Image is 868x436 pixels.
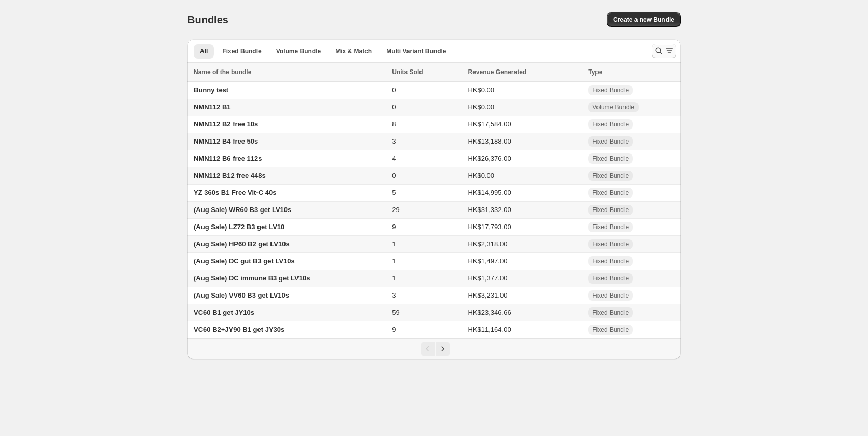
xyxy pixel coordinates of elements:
[613,16,674,24] span: Create a new Bundle
[187,338,681,359] nav: Pagination
[592,103,634,111] span: Volume Bundle
[468,120,511,128] span: HK$17,584.00
[200,47,208,55] span: All
[588,67,674,77] div: Type
[276,47,321,55] span: Volume Bundle
[468,223,511,231] span: HK$17,793.00
[392,308,399,316] span: 59
[468,274,507,282] span: HK$1,377.00
[194,326,284,333] span: VC60 B2+JY90 B1 get JY30s
[436,342,450,356] button: Next
[468,326,511,333] span: HK$11,164.00
[194,86,228,94] span: Bunny test
[194,154,262,162] span: NMN112 B6 free 112s
[468,189,511,196] span: HK$14,995.00
[335,47,372,55] span: Mix & Match
[194,67,386,77] div: Name of the bundle
[194,189,276,196] span: YZ 360s B1 Free Vit-C 40s
[392,172,396,179] span: 0
[468,172,494,179] span: HK$0.00
[392,86,396,94] span: 0
[592,154,629,163] span: Fixed Bundle
[468,240,507,248] span: HK$2,318.00
[392,189,396,196] span: 5
[592,206,629,214] span: Fixed Bundle
[392,240,396,248] span: 1
[592,223,629,231] span: Fixed Bundle
[194,291,289,299] span: (Aug Sale) VV60 B3 get LV10s
[468,291,507,299] span: HK$3,231.00
[468,308,511,316] span: HK$23,346.66
[194,137,258,145] span: NMN112 B4 free 50s
[592,308,629,317] span: Fixed Bundle
[392,274,396,282] span: 1
[592,291,629,300] span: Fixed Bundle
[194,223,284,231] span: (Aug Sale) LZ72 B3 get LV10
[392,120,396,128] span: 8
[392,67,423,77] span: Units Sold
[392,206,399,214] span: 29
[592,326,629,334] span: Fixed Bundle
[187,13,228,26] h1: Bundles
[468,67,526,77] span: Revenue Generated
[592,257,629,265] span: Fixed Bundle
[392,326,396,333] span: 9
[607,12,681,27] button: Create a new Bundle
[468,103,494,111] span: HK$0.00
[392,137,396,145] span: 3
[194,240,290,248] span: (Aug Sale) HP60 B2 get LV10s
[468,257,507,265] span: HK$1,497.00
[222,47,261,55] span: Fixed Bundle
[592,240,629,248] span: Fixed Bundle
[468,206,511,214] span: HK$31,332.00
[592,189,629,197] span: Fixed Bundle
[194,308,254,316] span: VC60 B1 get JY10s
[652,44,676,58] button: Search and filter results
[468,154,511,162] span: HK$26,376.00
[468,137,511,145] span: HK$13,188.00
[392,223,396,231] span: 9
[468,67,537,77] button: Revenue Generated
[592,86,629,94] span: Fixed Bundle
[194,206,291,214] span: (Aug Sale) WR60 B3 get LV10s
[468,86,494,94] span: HK$0.00
[392,67,433,77] button: Units Sold
[392,257,396,265] span: 1
[592,120,629,129] span: Fixed Bundle
[592,274,629,283] span: Fixed Bundle
[392,154,396,162] span: 4
[392,291,396,299] span: 3
[194,257,295,265] span: (Aug Sale) DC gut B3 get LV10s
[392,103,396,111] span: 0
[194,274,310,282] span: (Aug Sale) DC immune B3 get LV10s
[592,137,629,146] span: Fixed Bundle
[592,172,629,180] span: Fixed Bundle
[194,103,231,111] span: NMN112 B1
[194,172,266,179] span: NMN112 B12 free 448s
[386,47,446,55] span: Multi Variant Bundle
[194,120,258,128] span: NMN112 B2 free 10s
